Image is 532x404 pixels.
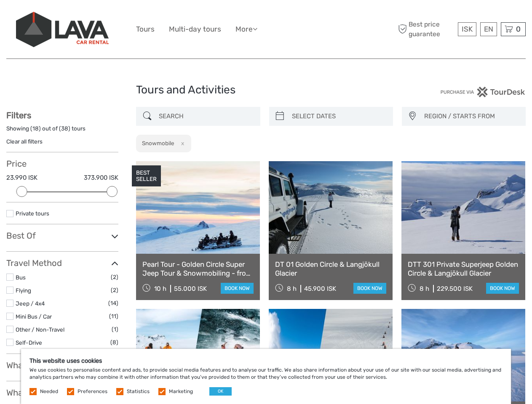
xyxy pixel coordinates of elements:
div: EN [480,22,497,36]
a: book now [221,283,254,294]
span: Best price guarantee [396,20,456,38]
img: PurchaseViaTourDesk.png [440,87,526,97]
div: 229.500 ISK [437,285,473,292]
span: (11) [109,311,118,321]
a: Other / Non-Travel [16,326,64,333]
input: SELECT DATES [289,109,389,124]
div: 55.000 ISK [174,285,207,292]
label: 38 [61,125,68,133]
a: Pearl Tour - Golden Circle Super Jeep Tour & Snowmobiling - from [GEOGRAPHIC_DATA] [142,260,254,277]
a: Clear all filters [6,138,43,145]
h3: Price [6,159,118,169]
a: Flying [16,287,31,294]
span: 0 [515,25,522,33]
h5: This website uses cookies [29,357,503,364]
a: Private tours [16,210,49,217]
a: Multi-day tours [169,23,221,35]
label: 18 [32,125,39,133]
h3: Travel Method [6,258,118,268]
h3: Best Of [6,231,118,241]
span: (14) [108,298,118,308]
span: 8 h [287,285,297,292]
a: Mini Bus / Car [16,313,52,320]
button: OK [209,387,232,396]
button: REGION / STARTS FROM [420,109,521,123]
a: Self-Drive [16,339,42,346]
input: SEARCH [155,109,256,124]
h3: What do you want to see? [6,360,118,370]
a: Tours [136,23,155,35]
img: 523-13fdf7b0-e410-4b32-8dc9-7907fc8d33f7_logo_big.jpg [16,12,109,47]
button: x [176,139,187,148]
div: We use cookies to personalise content and ads, to provide social media features and to analyse ou... [21,349,511,404]
label: Preferences [78,388,107,395]
span: (2) [111,272,118,282]
a: DTT 301 Private Superjeep Golden Circle & Langjökull Glacier [408,260,519,277]
a: Bus [16,274,26,281]
label: 23.990 ISK [6,173,37,182]
a: Jeep / 4x4 [16,300,45,307]
div: BEST SELLER [132,165,161,186]
span: (2) [111,285,118,295]
label: Needed [40,388,58,395]
span: 10 h [154,285,166,292]
a: book now [486,283,519,294]
p: We're away right now. Please check back later! [12,15,95,21]
a: More [235,23,257,35]
strong: Filters [6,110,31,120]
h2: Snowmobile [142,140,174,146]
span: (8) [110,338,118,347]
div: 45.900 ISK [304,285,336,292]
span: 8 h [420,285,429,292]
label: 373.900 ISK [84,173,118,182]
div: Showing ( ) out of ( ) tours [6,125,118,138]
a: DT 01 Golden Circle & Langjökull Glacier [275,260,386,277]
h1: Tours and Activities [136,83,396,97]
button: Open LiveChat chat widget [97,13,107,23]
h3: What do you want to do? [6,388,118,398]
label: Marketing [169,388,193,395]
label: Statistics [127,388,150,395]
span: (1) [112,324,118,334]
span: ISK [462,25,473,33]
a: book now [353,283,386,294]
